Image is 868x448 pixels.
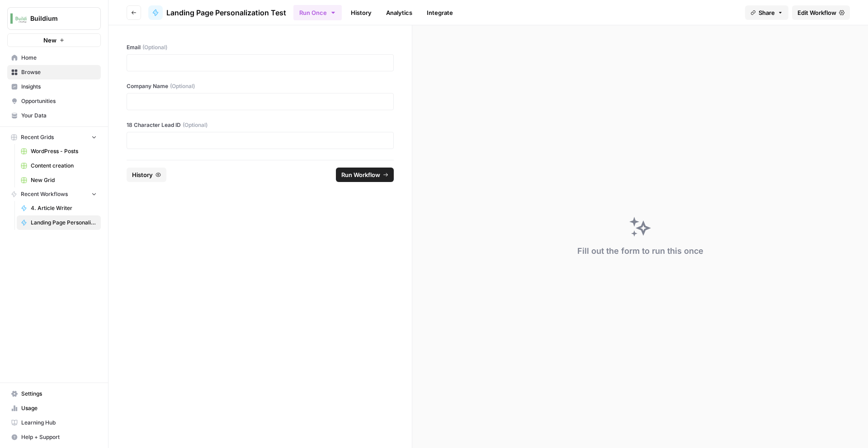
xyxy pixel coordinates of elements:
a: Browse [7,65,101,79]
label: Company Name [127,82,394,90]
a: Content creation [17,159,101,173]
button: Recent Workflows [7,187,101,201]
img: Buildium Logo [10,10,27,27]
span: Settings [21,390,97,398]
span: Usage [21,404,97,412]
a: 4. Article Writer [17,201,101,215]
span: Share [759,8,775,17]
a: Landing Page Personalization Test [17,215,101,230]
a: Insights [7,79,101,94]
span: Browse [21,68,97,76]
span: 4. Article Writer [31,204,97,212]
a: Your Data [7,108,101,123]
span: Run Workflow [341,170,380,179]
button: History [127,168,166,182]
a: Settings [7,387,101,401]
button: Run Once [293,5,342,20]
span: Insights [21,83,97,91]
span: Content creation [31,162,97,170]
a: Learning Hub [7,415,101,430]
span: (Optional) [170,82,195,90]
span: Buildium [30,14,85,23]
span: History [132,170,153,179]
a: Usage [7,401,101,415]
button: Recent Grids [7,131,101,144]
button: New [7,33,101,47]
span: New [43,36,57,45]
span: Opportunities [21,97,97,105]
a: WordPress - Posts [17,144,101,159]
a: Analytics [381,5,418,20]
a: History [345,5,377,20]
label: Email [127,43,394,51]
a: Landing Page Personalization Test [148,5,286,20]
span: Help + Support [21,433,97,441]
span: (Optional) [183,121,208,129]
a: Edit Workflow [792,5,850,20]
a: Integrate [421,5,458,20]
span: Your Data [21,112,97,120]
button: Run Workflow [336,168,394,182]
span: Recent Grids [21,133,54,141]
a: Home [7,51,101,65]
span: Landing Page Personalization Test [31,219,97,227]
span: New Grid [31,176,97,184]
span: Edit Workflow [797,8,836,17]
div: Fill out the form to run this once [577,245,703,257]
span: WordPress - Posts [31,147,97,155]
span: (Optional) [142,43,167,51]
button: Share [745,5,788,20]
a: New Grid [17,173,101,187]
span: Learning Hub [21,419,97,427]
button: Workspace: Buildium [7,7,101,30]
span: Landing Page Personalization Test [166,7,286,18]
span: Recent Workflows [21,190,68,198]
button: Help + Support [7,430,101,444]
span: Home [21,54,97,62]
a: Opportunities [7,94,101,108]
label: 18 Character Lead ID [127,121,394,129]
